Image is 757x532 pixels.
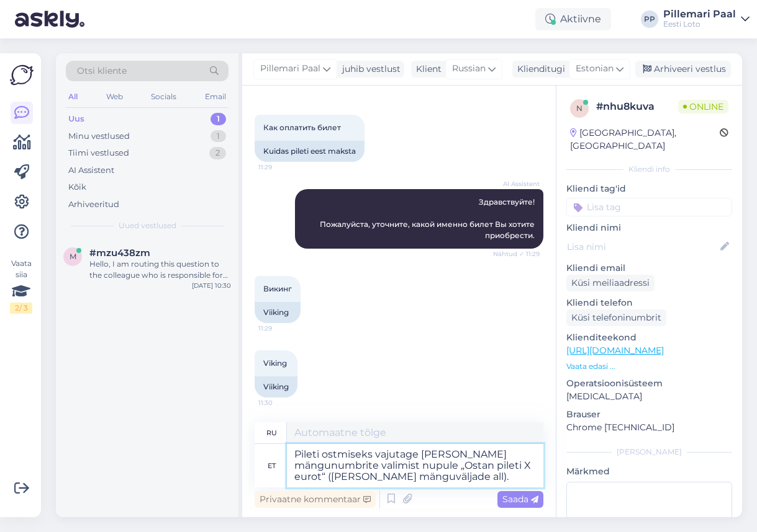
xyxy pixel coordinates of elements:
[89,247,150,259] span: #mzu438zm
[596,99,678,114] div: # nhu8kuva
[209,147,226,159] div: 2
[566,446,732,458] div: [PERSON_NAME]
[10,258,32,314] div: Vaata siia
[287,444,543,487] textarea: Pileti ostmiseks vajutage [PERSON_NAME] mängunumbrite valimist nupule „Ostan pileti X eurot“ ([PE...
[255,141,365,162] div: Kuidas pileti eest maksta
[535,8,611,30] div: Aktiivne
[570,126,720,153] div: [GEOGRAPHIC_DATA], [GEOGRAPHIC_DATA]
[566,221,732,234] p: Kliendi nimi
[566,465,732,478] p: Märkmed
[566,198,732,216] input: Lisa tag
[89,259,231,281] div: Hello, I am routing this question to the colleague who is responsible for this topic. The reply m...
[566,408,732,421] p: Brauser
[566,377,732,390] p: Operatsioonisüsteem
[663,9,736,19] div: Pillemari Paal
[263,358,287,368] span: Viking
[68,164,114,177] div: AI Assistent
[566,275,655,291] div: Küsi meiliaadressi
[258,398,305,407] span: 11:30
[104,89,125,105] div: Web
[148,89,179,105] div: Socials
[566,164,732,175] div: Kliendi info
[663,9,750,29] a: Pillemari PaalEesti Loto
[202,89,229,105] div: Email
[566,309,666,326] div: Küsi telefoninumbrit
[258,324,305,333] span: 11:29
[211,130,226,143] div: 1
[566,421,732,434] p: Chrome [TECHNICAL_ID]
[635,61,731,78] div: Arhiveeri vestlus
[268,455,276,476] div: et
[119,220,176,231] span: Uued vestlused
[68,113,84,125] div: Uus
[337,63,401,76] div: juhib vestlust
[663,19,736,29] div: Eesti Loto
[567,240,718,254] input: Lisa nimi
[411,63,442,76] div: Klient
[493,249,540,259] span: Nähtud ✓ 11:29
[192,281,231,290] div: [DATE] 10:30
[70,252,76,261] span: m
[68,130,130,143] div: Minu vestlused
[255,491,376,508] div: Privaatne kommentaar
[641,11,658,28] div: PP
[512,63,565,76] div: Klienditugi
[255,302,301,323] div: Viiking
[576,104,582,113] span: n
[452,62,486,76] span: Russian
[566,345,664,356] a: [URL][DOMAIN_NAME]
[566,331,732,344] p: Klienditeekond
[68,198,119,211] div: Arhiveeritud
[77,64,127,78] span: Otsi kliente
[576,62,614,76] span: Estonian
[263,123,341,132] span: Как оплатить билет
[566,262,732,275] p: Kliendi email
[266,422,277,443] div: ru
[10,303,32,314] div: 2 / 3
[68,181,86,193] div: Kõik
[263,284,292,293] span: Викинг
[10,63,34,87] img: Askly Logo
[502,494,538,505] span: Saada
[566,361,732,372] p: Vaata edasi ...
[260,62,320,76] span: Pillemari Paal
[211,113,226,125] div: 1
[678,100,728,113] span: Online
[68,147,129,159] div: Tiimi vestlused
[566,390,732,403] p: [MEDICAL_DATA]
[66,89,80,105] div: All
[493,179,540,188] span: AI Assistent
[255,376,297,397] div: Viiking
[258,162,305,172] span: 11:29
[566,182,732,195] p: Kliendi tag'id
[566,296,732,309] p: Kliendi telefon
